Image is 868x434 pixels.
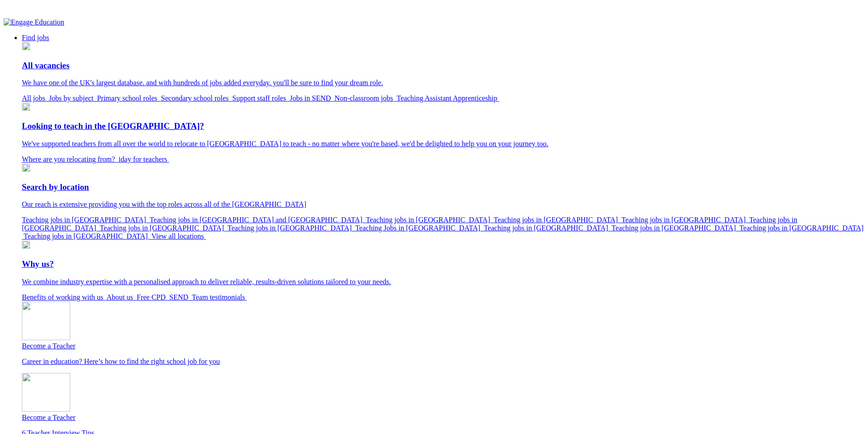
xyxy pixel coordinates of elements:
[22,357,864,366] p: Career in education? Here’s how to find the right school job for you
[97,94,161,102] a: Primary school roles
[22,259,864,269] h3: Why us?
[161,94,232,102] a: Secondary school roles
[22,140,864,148] p: We've supported teachers from all over the world to relocate to [GEOGRAPHIC_DATA] to teach - no m...
[22,414,76,421] span: Become a Teacher
[22,259,864,286] a: Why us? We combine industry expertise with a personalised approach to deliver reliable, results-d...
[22,94,49,102] a: All jobs
[355,224,484,232] a: Teaching Jobs in [GEOGRAPHIC_DATA]
[151,232,205,240] a: View all locations
[611,224,739,232] a: Teaching jobs in [GEOGRAPHIC_DATA]
[24,232,151,240] a: Teaching jobs in [GEOGRAPHIC_DATA]
[22,61,864,71] h3: All vacancies
[232,94,290,102] a: Support staff roles
[100,224,227,232] a: Teaching jobs in [GEOGRAPHIC_DATA]
[484,224,611,232] a: Teaching jobs in [GEOGRAPHIC_DATA]
[621,216,749,224] a: Teaching jobs in [GEOGRAPHIC_DATA]
[22,182,864,192] h3: Search by location
[137,293,169,301] a: Free CPD
[169,293,192,301] a: SEND
[290,94,335,102] a: Jobs in SEND
[22,155,118,163] a: Where are you relocating from?
[149,216,366,224] a: Teaching jobs in [GEOGRAPHIC_DATA] and [GEOGRAPHIC_DATA]
[22,182,864,209] a: Search by location Our reach is extensive providing you with the top roles across all of the [GEO...
[22,216,149,224] a: Teaching jobs in [GEOGRAPHIC_DATA]
[22,216,797,232] a: Teaching jobs in [GEOGRAPHIC_DATA]
[4,18,64,26] img: Engage Education
[107,293,137,301] a: About us
[22,224,863,240] a: Teaching jobs in [GEOGRAPHIC_DATA]
[22,79,864,87] p: We have one of the UK's largest database. and with hundreds of jobs added everyday. you'll be sur...
[192,293,247,301] a: Team testimonials
[22,293,107,301] a: Benefits of working with us
[22,342,76,350] span: Become a Teacher
[397,94,499,102] a: Teaching Assistant Apprenticeship
[227,224,355,232] a: Teaching jobs in [GEOGRAPHIC_DATA]
[493,216,621,224] a: Teaching jobs in [GEOGRAPHIC_DATA]
[49,94,97,102] a: Jobs by subject
[22,121,864,131] h3: Looking to teach in the [GEOGRAPHIC_DATA]?
[366,216,493,224] a: Teaching jobs in [GEOGRAPHIC_DATA]
[22,200,864,209] p: Our reach is extensive providing you with the top roles across all of the [GEOGRAPHIC_DATA]
[22,34,49,41] a: Find jobs
[22,61,864,87] a: All vacancies We have one of the UK's largest database. and with hundreds of jobs added everyday....
[22,278,864,286] p: We combine industry expertise with a personalised approach to deliver reliable, results-driven so...
[22,121,864,148] a: Looking to teach in the [GEOGRAPHIC_DATA]? We've supported teachers from all over the world to re...
[118,155,169,163] a: iday for teachers
[22,301,864,366] a: Become a Teacher Career in education? Here’s how to find the right school job for you
[334,94,396,102] a: Non-classroom jobs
